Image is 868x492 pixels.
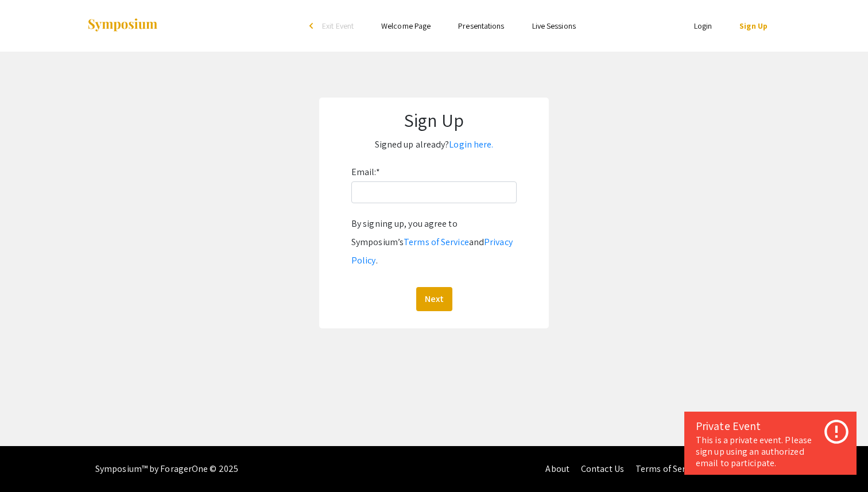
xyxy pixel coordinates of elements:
[696,435,845,469] div: This is a private event. Please sign up using an authorized email to participate.
[381,21,431,31] a: Welcome Page
[694,21,712,31] a: Login
[351,215,517,270] div: By signing up, you agree to Symposium’s and .
[581,463,624,475] a: Contact Us
[458,21,504,31] a: Presentations
[331,109,537,131] h1: Sign Up
[87,18,158,33] img: Symposium by ForagerOne
[545,463,569,475] a: About
[739,21,768,31] a: Sign Up
[95,446,238,492] div: Symposium™ by ForagerOne © 2025
[449,138,493,150] a: Login here.
[351,163,380,181] label: Email:
[322,21,354,31] span: Exit Event
[309,22,316,29] div: arrow_back_ios
[331,135,537,154] p: Signed up already?
[696,417,845,435] div: Private Event
[351,236,513,266] a: Privacy Policy
[532,21,576,31] a: Live Sessions
[404,236,469,248] a: Terms of Service
[635,463,701,475] a: Terms of Service
[416,287,452,311] button: Next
